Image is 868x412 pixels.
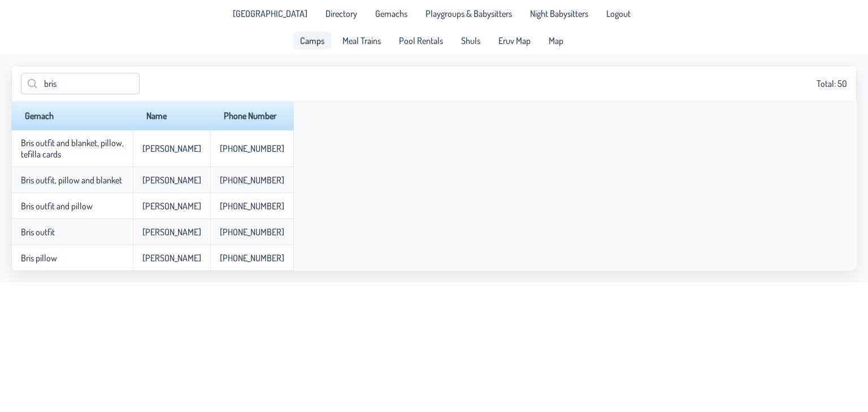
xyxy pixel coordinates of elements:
[142,143,201,154] p-celleditor: [PERSON_NAME]
[21,174,122,186] p-celleditor: Bris outfit, pillow and blanket
[498,36,531,45] span: Eruv Map
[21,200,93,212] p-celleditor: Bris outfit and pillow
[293,32,331,50] a: Camps
[606,9,631,18] span: Logout
[300,36,324,45] span: Camps
[142,226,201,238] p-celleditor: [PERSON_NAME]
[542,32,570,50] a: Map
[399,36,443,45] span: Pool Rentals
[21,137,124,160] p-celleditor: Bris outfit and blanket, pillow, tefilla cards
[319,5,364,23] a: Directory
[530,9,588,18] span: Night Babysitters
[226,5,314,23] a: [GEOGRAPHIC_DATA]
[523,5,595,23] a: Night Babysitters
[392,32,450,50] a: Pool Rentals
[426,9,512,18] span: Playgroups & Babysitters
[220,174,284,186] p-celleditor: [PHONE_NUMBER]
[210,101,294,130] th: Phone Number
[142,174,201,186] p-celleditor: [PERSON_NAME]
[11,101,133,130] th: Gemach
[142,252,201,264] p-celleditor: [PERSON_NAME]
[600,5,637,23] li: Logout
[325,9,357,18] span: Directory
[368,5,414,23] a: Gemachs
[220,226,284,238] p-celleditor: [PHONE_NUMBER]
[220,200,284,212] p-celleditor: [PHONE_NUMBER]
[419,5,519,23] a: Playgroups & Babysitters
[375,9,407,18] span: Gemachs
[454,32,487,50] a: Shuls
[226,5,314,23] li: Pine Lake Park
[220,252,284,264] p-celleditor: [PHONE_NUMBER]
[492,32,537,50] a: Eruv Map
[336,32,388,50] a: Meal Trains
[461,36,480,45] span: Shuls
[21,226,55,238] p-celleditor: Bris outfit
[342,36,381,45] span: Meal Trains
[220,143,284,154] p-celleditor: [PHONE_NUMBER]
[133,101,210,130] th: Name
[233,9,307,18] span: [GEOGRAPHIC_DATA]
[21,252,57,264] p-celleditor: Bris pillow
[142,200,201,212] p-celleditor: [PERSON_NAME]
[549,36,563,45] span: Map
[21,73,140,94] input: Search
[21,73,847,94] div: Total: 50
